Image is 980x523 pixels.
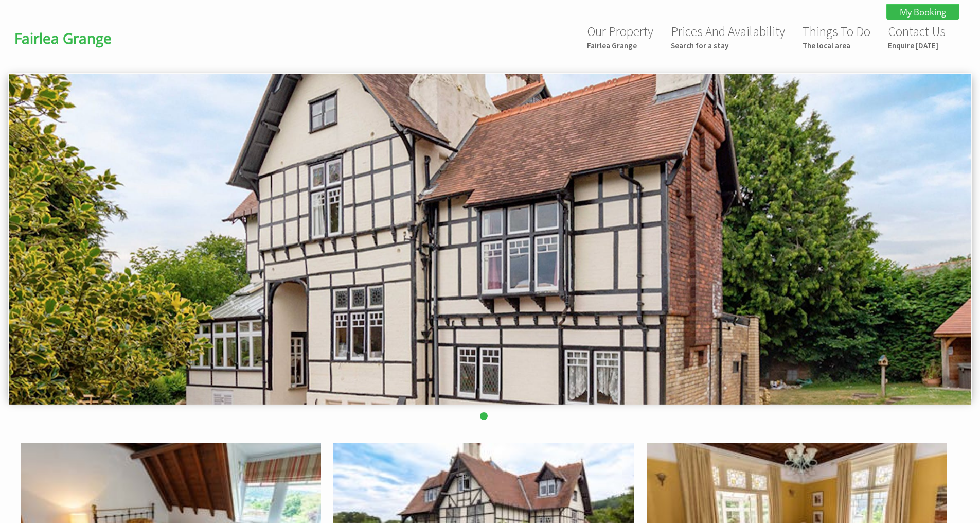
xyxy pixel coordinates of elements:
small: The local area [803,41,870,50]
a: Our PropertyFairlea Grange [587,23,653,50]
a: Contact UsEnquire [DATE] [888,23,946,50]
a: Fairlea Grange [14,19,117,58]
a: My Booking [886,4,959,20]
h1: Fairlea Grange [14,28,117,48]
small: Fairlea Grange [587,41,653,50]
small: Search for a stay [671,41,785,50]
a: Things To DoThe local area [803,23,870,50]
a: Prices And AvailabilitySearch for a stay [671,23,785,50]
small: Enquire [DATE] [888,41,946,50]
